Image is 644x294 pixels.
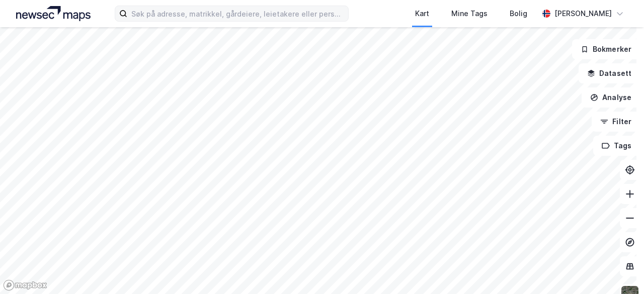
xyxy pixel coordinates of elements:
[594,246,644,294] iframe: Chat Widget
[572,39,640,59] button: Bokmerker
[127,6,348,21] input: Søk på adresse, matrikkel, gårdeiere, leietakere eller personer
[415,8,429,20] div: Kart
[582,87,640,108] button: Analyse
[593,136,640,156] button: Tags
[451,8,488,20] div: Mine Tags
[592,112,640,132] button: Filter
[579,63,640,83] button: Datasett
[16,6,91,21] img: logo.a4113a55bc3d86da70a041830d287a7e.svg
[3,279,47,291] a: Mapbox homepage
[594,246,644,294] div: Kontrollprogram for chat
[554,8,612,20] div: [PERSON_NAME]
[510,8,527,20] div: Bolig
